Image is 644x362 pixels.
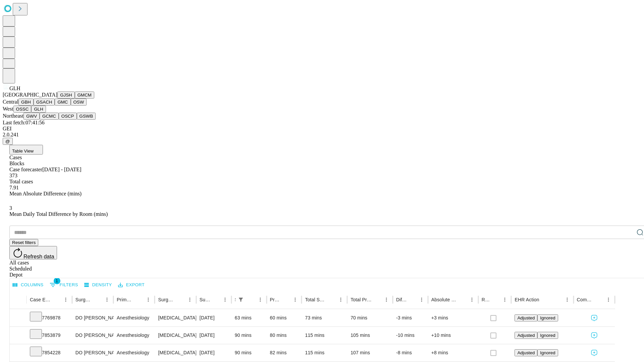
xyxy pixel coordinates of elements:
[431,309,475,326] div: +3 mins
[30,344,69,361] div: 7854228
[40,113,59,120] button: GCMC
[3,106,13,112] span: West
[431,344,475,361] div: +8 mins
[30,309,69,326] div: 7769878
[116,280,146,290] button: Export
[235,309,263,326] div: 63 mins
[9,239,38,246] button: Reset filters
[158,297,175,302] div: Surgery Name
[515,332,537,339] button: Adjusted
[396,309,425,326] div: -3 mins
[59,113,77,120] button: OSCP
[281,295,290,304] button: Sort
[372,295,382,304] button: Sort
[75,297,92,302] div: Surgeon Name
[12,148,34,154] span: Table View
[305,309,344,326] div: 73 mins
[75,92,94,99] button: GMCM
[176,295,185,304] button: Sort
[13,347,23,359] button: Expand
[55,99,70,106] button: GMC
[158,344,193,361] div: [MEDICAL_DATA]
[351,297,372,302] div: Total Predicted Duration
[351,344,389,361] div: 107 mins
[71,99,87,106] button: OSW
[482,297,490,302] div: Resolved in EHR
[540,333,555,338] span: Ignored
[83,280,114,290] button: Density
[305,327,344,344] div: 115 mins
[351,309,389,326] div: 70 mins
[158,309,193,326] div: [MEDICAL_DATA] PARTIAL
[517,333,535,338] span: Adjusted
[57,92,75,99] button: GJSH
[336,295,345,304] button: Menu
[467,295,477,304] button: Menu
[185,295,195,304] button: Menu
[3,92,57,98] span: [GEOGRAPHIC_DATA]
[9,211,108,217] span: Mean Daily Total Difference by Room (mins)
[540,315,555,320] span: Ignored
[396,327,425,344] div: -10 mins
[48,280,80,290] button: Show filters
[211,295,220,304] button: Sort
[75,344,110,361] div: DO [PERSON_NAME] Do
[396,344,425,361] div: -8 mins
[3,120,45,125] span: Last fetch: 07:41:56
[117,344,151,361] div: Anesthesiology
[236,295,246,304] button: Show filters
[396,297,407,302] div: Difference
[54,278,60,284] span: 1
[13,106,32,113] button: OSSC
[18,99,34,106] button: GBH
[9,167,42,172] span: Case forecaster
[200,297,210,302] div: Surgery Date
[491,295,500,304] button: Sort
[3,99,18,105] span: Central
[158,327,193,344] div: [MEDICAL_DATA]
[9,191,82,196] span: Mean Absolute Difference (mins)
[270,344,299,361] div: 82 mins
[200,309,228,326] div: [DATE]
[3,138,13,145] button: @
[246,295,256,304] button: Sort
[270,297,281,302] div: Predicted In Room Duration
[102,295,112,304] button: Menu
[23,254,54,259] span: Refresh data
[577,297,594,302] div: Comments
[117,297,133,302] div: Primary Service
[431,297,457,302] div: Absolute Difference
[23,113,40,120] button: GWV
[382,295,391,304] button: Menu
[594,295,604,304] button: Sort
[305,344,344,361] div: 115 mins
[34,99,55,106] button: GSACH
[31,106,46,113] button: GLH
[537,332,558,339] button: Ignored
[93,295,102,304] button: Sort
[200,327,228,344] div: [DATE]
[290,295,300,304] button: Menu
[9,85,20,91] span: GLH
[134,295,144,304] button: Sort
[540,295,549,304] button: Sort
[9,246,57,259] button: Refresh data
[144,295,153,304] button: Menu
[61,295,70,304] button: Menu
[515,297,539,302] div: EHR Action
[562,295,572,304] button: Menu
[220,295,230,304] button: Menu
[117,327,151,344] div: Anesthesiology
[417,295,426,304] button: Menu
[5,139,10,144] span: @
[9,173,17,178] span: 373
[431,327,475,344] div: +10 mins
[515,314,537,321] button: Adjusted
[42,167,81,172] span: [DATE] - [DATE]
[515,349,537,356] button: Adjusted
[3,132,641,138] div: 2.0.241
[30,297,51,302] div: Case Epic Id
[235,344,263,361] div: 90 mins
[236,295,246,304] div: 1 active filter
[52,295,61,304] button: Sort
